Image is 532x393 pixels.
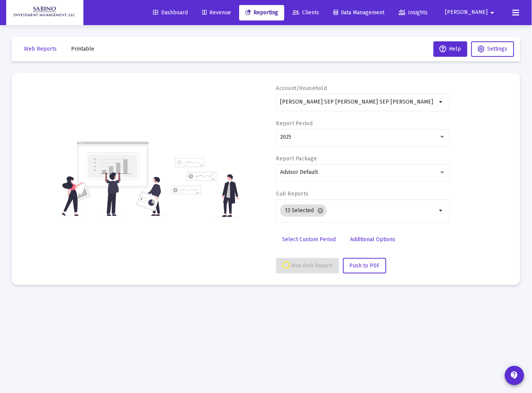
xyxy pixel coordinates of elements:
span: Push to PDF [350,262,380,269]
a: Dashboard [147,5,194,20]
span: Printable [71,46,94,52]
span: Dashboard [153,9,188,16]
span: 2025 [280,134,291,140]
label: Sub Reports [276,191,309,197]
span: Advisor Default [280,169,318,175]
label: Account/Household [276,85,327,92]
label: Report Period [276,120,313,127]
button: Web Reports [18,41,63,57]
mat-icon: contact_support [510,371,519,380]
a: Insights [393,5,434,20]
span: Insights [399,9,428,16]
span: [PERSON_NAME] [445,9,488,16]
span: Reporting [245,9,278,16]
span: Additional Options [350,236,396,243]
span: Run Web Report [282,262,333,269]
mat-icon: arrow_drop_down [437,97,446,107]
span: Settings [488,46,508,52]
img: Dashboard [12,5,78,20]
button: Push to PDF [343,258,386,274]
img: reporting [60,141,167,217]
mat-icon: cancel [317,207,324,214]
button: Help [433,41,467,57]
a: Data Management [327,5,391,20]
mat-icon: arrow_drop_down [488,5,497,20]
span: Select Custom Period [282,236,336,243]
span: Data Management [333,9,385,16]
mat-chip: 13 Selected [280,204,327,217]
span: Revenue [202,9,231,16]
img: reporting-alt [171,158,239,217]
input: Search or select an account or household [280,99,437,105]
button: Run Web Report [276,258,339,274]
label: Report Package [276,155,317,162]
button: [PERSON_NAME] [436,5,507,20]
mat-icon: arrow_drop_down [437,206,446,215]
span: Web Reports [24,46,57,52]
a: Reporting [239,5,284,20]
a: Revenue [196,5,237,20]
span: Clients [292,9,319,16]
a: Clients [286,5,325,20]
button: Settings [471,41,514,57]
mat-chip-list: Selection [280,203,437,218]
span: Help [440,46,461,52]
button: Printable [65,41,100,57]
